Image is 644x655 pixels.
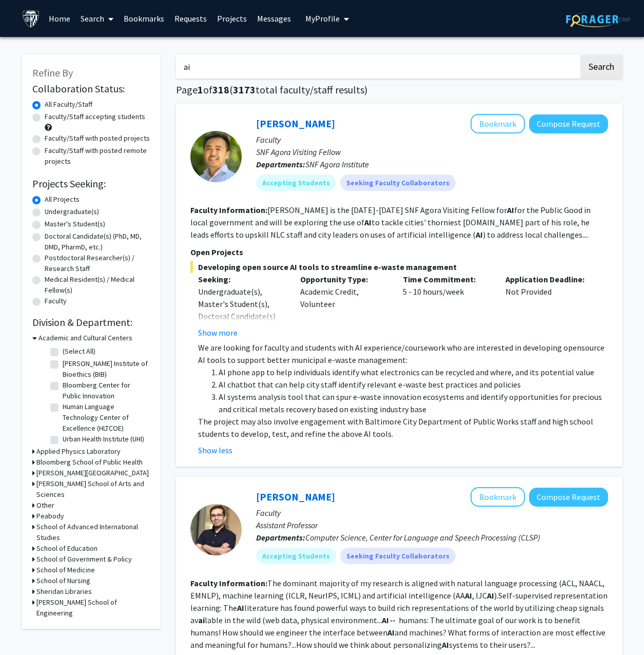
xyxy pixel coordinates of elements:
[198,285,285,384] div: Undergraduate(s), Master's Student(s), Doctoral Candidate(s) (PhD, MD, DMD, PharmD, etc.), Postdo...
[505,273,593,285] p: Application Deadline:
[256,490,335,503] a: [PERSON_NAME]
[256,507,608,519] p: Faculty
[403,273,490,285] p: Time Commitment:
[38,333,132,343] h3: Academic and Cultural Centers
[36,597,150,619] h3: [PERSON_NAME] School of Engineering
[256,519,608,531] p: Assistant Professor
[198,273,285,285] p: Seeking:
[256,146,608,158] p: SNF Agora Visiting Fellow
[63,380,148,401] label: Bloomberg Center for Public Innovation
[45,274,150,296] label: Medical Resident(s) / Medical Fellow(s)
[36,457,143,468] h3: Bloomberg School of Public Health
[340,175,456,191] mat-chip: Seeking Faculty Collaborators
[45,133,150,144] label: Faculty/Staff with posted projects
[580,55,622,79] button: Search
[340,548,456,564] mat-chip: Seeking Faculty Collaborators
[198,341,608,366] p: We are looking for faculty and students with AI experience/coursework who are interested in devel...
[471,487,525,507] button: Add Daniel Khashabi to Bookmarks
[529,488,608,507] button: Compose Request to Daniel Khashabi
[32,316,150,329] h2: Division & Department:
[476,229,483,240] b: AI
[176,84,622,96] h1: Page of ( total faculty/staff results)
[190,261,608,273] span: Developing open source AI tools to streamline e-waste management
[36,500,54,511] h3: Other
[63,358,148,380] label: [PERSON_NAME] Institute of Bioethics (BIB)
[32,66,73,79] span: Refine By
[529,114,608,133] button: Compose Request to David Park
[198,444,232,456] button: Show less
[465,590,472,601] b: AI
[395,273,498,339] div: 5 - 10 hours/week
[45,111,145,122] label: Faculty/Staff accepting students
[198,83,203,96] span: 1
[119,1,169,36] a: Bookmarks
[237,603,244,613] b: AI
[382,615,389,625] b: AI
[198,615,205,625] b: ai
[36,543,97,554] h3: School of Education
[63,401,148,434] label: Human Language Technology Center of Excellence (HLTCOE)
[190,578,267,588] b: Faculty Information:
[45,206,99,217] label: Undergraduate(s)
[8,609,44,647] iframe: Chat
[32,83,150,95] h2: Collaboration Status:
[75,1,119,36] a: Search
[233,83,256,96] span: 3173
[305,159,369,169] span: SNF Agora Institute
[212,1,252,36] a: Projects
[36,511,64,522] h3: Peabody
[190,205,267,215] b: Faculty Information:
[256,133,608,146] p: Faculty
[387,627,395,638] b: AI
[45,145,150,167] label: Faculty/Staff with posted remote projects
[252,1,296,36] a: Messages
[45,219,105,229] label: Master's Student(s)
[212,83,229,96] span: 318
[190,205,591,240] fg-read-more: [PERSON_NAME] is the [DATE]-[DATE] SNF Agora Visiting Fellow for for the Public Good in local gov...
[190,246,608,258] p: Open Projects
[198,326,238,339] button: Show more
[44,1,75,36] a: Home
[36,446,121,457] h3: Applied Physics Laboratory
[36,565,95,575] h3: School of Medicine
[169,1,212,36] a: Requests
[507,205,514,215] b: AI
[36,468,149,478] h3: [PERSON_NAME][GEOGRAPHIC_DATA]
[364,217,372,227] b: AI
[45,231,150,253] label: Doctoral Candidate(s) (PhD, MD, DMD, PharmD, etc.)
[487,590,494,601] b: AI
[566,11,630,27] img: ForagerOne Logo
[292,273,395,339] div: Academic Credit, Volunteer
[45,194,80,205] label: All Projects
[256,532,305,543] b: Departments:
[45,296,67,306] label: Faculty
[45,99,92,110] label: All Faculty/Staff
[219,366,608,378] li: AI phone app to help individuals identify what electronics can be recycled and where, and its pot...
[36,478,150,500] h3: [PERSON_NAME] School of Arts and Sciences
[442,640,449,650] b: AI
[63,434,144,445] label: Urban Health Institute (UHI)
[498,273,600,339] div: Not Provided
[219,378,608,391] li: AI chatbot that can help city staff identify relevant e-waste best practices and policies
[256,117,335,130] a: [PERSON_NAME]
[36,586,92,597] h3: Sheridan Libraries
[300,273,387,285] p: Opportunity Type:
[36,554,132,565] h3: School of Government & Policy
[190,578,608,650] fg-read-more: The dominant majority of my research is aligned with natural language processing (ACL, NAACL, EMN...
[471,114,525,133] button: Add David Park to Bookmarks
[305,532,540,543] span: Computer Science, Center for Language and Speech Processing (CLSP)
[198,415,608,440] p: The project may also involve engagement with Baltimore City Department of Public Works staff and ...
[219,391,608,415] li: AI systems analysis tool that can spur e-waste innovation ecosystems and identify opportunities f...
[256,159,305,169] b: Departments:
[256,175,336,191] mat-chip: Accepting Students
[22,10,40,28] img: Johns Hopkins University Logo
[305,13,340,24] span: My Profile
[32,178,150,190] h2: Projects Seeking:
[63,346,95,357] label: (Select All)
[256,548,336,564] mat-chip: Accepting Students
[45,253,150,274] label: Postdoctoral Researcher(s) / Research Staff
[176,55,579,79] input: Search Keywords
[36,575,90,586] h3: School of Nursing
[36,522,150,543] h3: School of Advanced International Studies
